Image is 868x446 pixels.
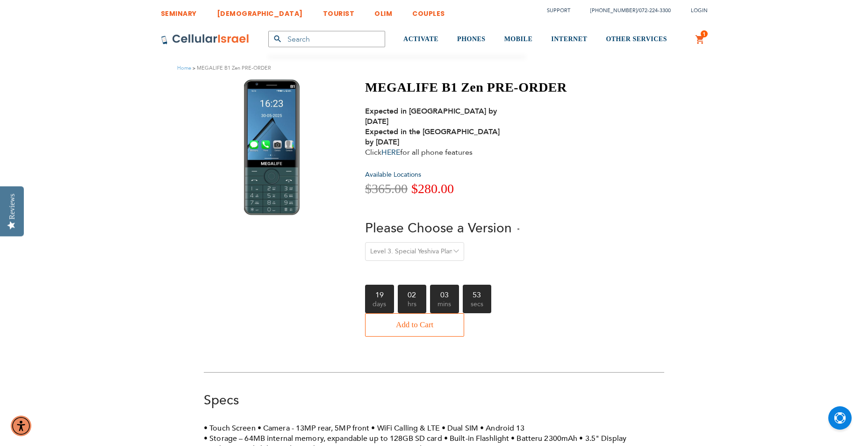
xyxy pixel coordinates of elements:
li: WiFi Calling & LTE [371,423,439,433]
li: Camera - 13MP rear, 5MP front [258,423,370,433]
span: secs [463,299,492,313]
div: Click for all phone features [365,106,510,158]
span: mins [430,299,459,313]
a: TOURIST [323,2,355,20]
img: Cellular Israel Logo [161,34,250,45]
li: Storage – 64MB internal memory, expandable up to 128GB SD card [204,433,442,444]
a: COUPLES [412,2,445,20]
a: OLIM [374,2,392,20]
li: / [581,4,671,17]
span: hrs [398,299,427,313]
span: MOBILE [504,36,533,43]
li: Dual SIM [442,423,478,433]
a: [DEMOGRAPHIC_DATA] [217,2,303,20]
div: Accessibility Menu [11,416,31,436]
span: Login [691,7,708,14]
input: Search [268,31,385,47]
a: PHONES [457,22,486,57]
a: Available Locations [365,170,421,179]
button: Add to Cart [365,313,464,337]
a: MOBILE [504,22,533,57]
a: ACTIVATE [403,22,438,57]
li: 3.5" Display [579,433,626,444]
strong: Expected in [GEOGRAPHIC_DATA] by [DATE] Expected in the [GEOGRAPHIC_DATA] by [DATE] [365,106,500,147]
span: OTHER SERVICES [606,36,667,43]
div: Reviews [8,194,16,219]
b: 19 [365,285,394,299]
li: Android 13 [480,423,524,433]
a: [PHONE_NUMBER] [590,7,637,14]
span: Add to Cart [396,316,433,334]
b: 02 [398,285,427,299]
h1: MEGALIFE B1 Zen PRE-ORDER [365,79,567,95]
span: ACTIVATE [403,36,438,43]
span: $365.00 [365,181,408,196]
a: 072-224-3300 [639,7,671,14]
li: MEGALIFE B1 Zen PRE-ORDER [191,64,271,72]
a: HERE [381,147,400,158]
img: MEGALIFE B1 Zen PRE-ORDER [244,79,300,215]
a: OTHER SERVICES [606,22,667,57]
span: days [365,299,394,313]
span: 1 [703,30,706,38]
a: SEMINARY [161,2,197,20]
a: Specs [204,391,239,409]
a: Support [547,7,570,14]
b: 53 [463,285,492,299]
span: PHONES [457,36,486,43]
a: INTERNET [551,22,587,57]
b: 03 [430,285,459,299]
span: $280.00 [411,181,454,196]
span: Please Choose a Version [365,219,512,237]
li: Built-in Flashlight [444,433,509,444]
li: Batteru 2300mAh [511,433,577,444]
a: Home [177,65,191,72]
li: Touch Screen [204,423,256,433]
span: INTERNET [551,36,587,43]
a: 1 [695,34,705,45]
